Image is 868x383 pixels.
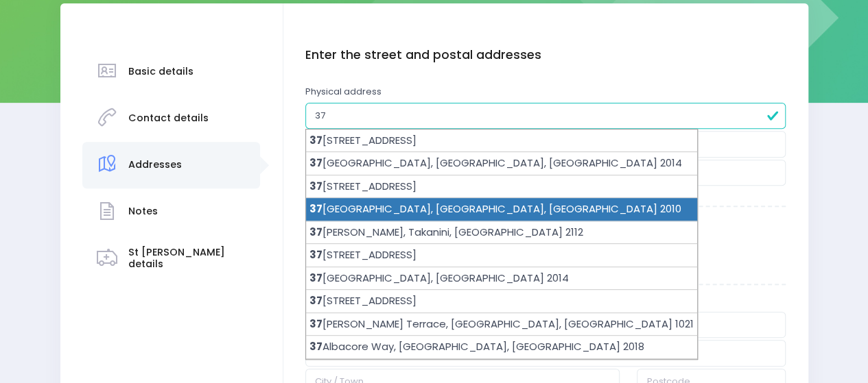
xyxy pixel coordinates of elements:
[306,267,697,291] li: [GEOGRAPHIC_DATA], [GEOGRAPHIC_DATA] 2014
[306,313,697,336] li: [PERSON_NAME] Terrace, [GEOGRAPHIC_DATA], [GEOGRAPHIC_DATA] 1021
[306,198,697,221] li: [GEOGRAPHIC_DATA], [GEOGRAPHIC_DATA], [GEOGRAPHIC_DATA] 2010
[128,66,193,77] h3: Basic details
[309,225,322,239] span: 37
[309,156,322,170] span: 37
[306,152,697,175] li: [GEOGRAPHIC_DATA], [GEOGRAPHIC_DATA], [GEOGRAPHIC_DATA] 2014
[306,290,697,313] li: [STREET_ADDRESS]
[306,221,697,245] li: [PERSON_NAME], Takanini, [GEOGRAPHIC_DATA] 2112
[309,201,322,216] span: 37
[128,247,247,270] h3: St [PERSON_NAME] details
[128,112,209,124] h3: Contact details
[306,244,697,267] li: [STREET_ADDRESS]
[306,129,697,153] li: [STREET_ADDRESS]
[309,317,322,331] span: 37
[309,247,322,262] span: 37
[309,293,322,308] span: 37
[306,175,697,199] li: [STREET_ADDRESS]
[309,339,322,354] span: 37
[305,103,786,129] input: Street address
[305,85,382,99] label: Physical address
[309,271,322,285] span: 37
[309,179,322,193] span: 37
[306,336,697,359] li: Albacore Way, [GEOGRAPHIC_DATA], [GEOGRAPHIC_DATA] 2018
[128,206,158,217] h3: Notes
[305,48,786,62] h4: Enter the street and postal addresses
[637,160,786,186] input: Postcode
[128,159,182,171] h3: Addresses
[309,133,322,147] span: 37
